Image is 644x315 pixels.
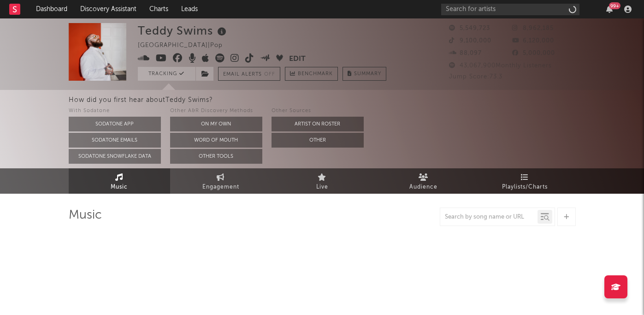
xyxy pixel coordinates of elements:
[272,117,364,131] button: Artist on Roster
[218,67,280,81] button: Email AlertsOff
[449,74,502,80] span: Jump Score: 73.3
[69,117,161,131] button: Sodatone App
[373,168,474,194] a: Audience
[170,133,262,148] button: Word Of Mouth
[449,63,552,69] span: 43,067,900 Monthly Listeners
[69,149,161,164] button: Sodatone Snowflake Data
[69,168,170,194] a: Music
[502,182,548,193] span: Playlists/Charts
[449,50,482,56] span: 88,097
[606,6,613,13] button: 99+
[138,40,233,51] div: [GEOGRAPHIC_DATA] | Pop
[202,182,239,193] span: Engagement
[69,133,161,148] button: Sodatone Emails
[170,106,262,117] div: Other A&R Discovery Methods
[272,106,364,117] div: Other Sources
[409,182,437,193] span: Audience
[69,106,161,117] div: With Sodatone
[449,25,490,31] span: 5,549,723
[111,182,128,193] span: Music
[138,67,195,81] button: Tracking
[272,168,373,194] a: Live
[449,38,491,44] span: 9,100,000
[441,4,579,15] input: Search for artists
[474,168,576,194] a: Playlists/Charts
[609,2,620,9] div: 99 +
[170,149,262,164] button: Other Tools
[316,182,328,193] span: Live
[272,133,364,148] button: Other
[298,69,333,80] span: Benchmark
[138,23,229,38] div: Teddy Swims
[512,50,555,56] span: 5,000,000
[264,72,275,77] em: Off
[354,71,381,77] span: Summary
[170,117,262,131] button: On My Own
[285,67,338,81] a: Benchmark
[440,214,538,221] input: Search by song name or URL
[289,53,306,65] button: Edit
[170,168,272,194] a: Engagement
[512,38,554,44] span: 6,120,000
[512,25,554,31] span: 8,962,185
[343,67,386,81] button: Summary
